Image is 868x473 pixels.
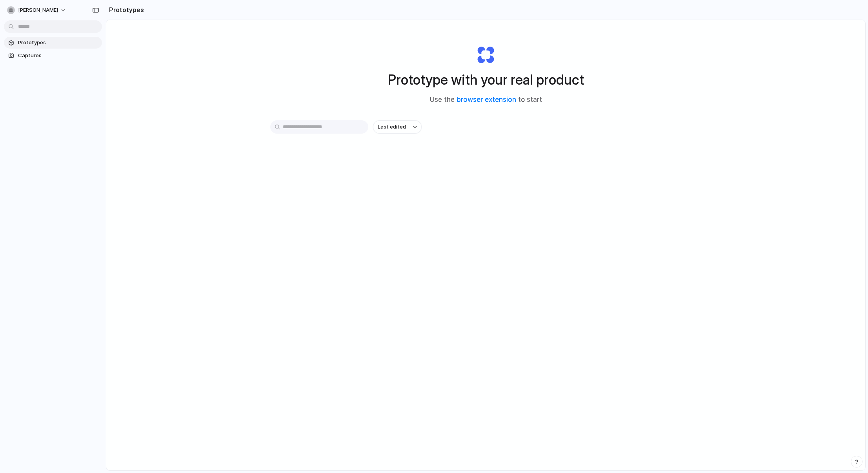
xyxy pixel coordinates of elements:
[4,50,102,62] a: Captures
[4,37,102,49] a: Prototypes
[4,4,70,16] button: [PERSON_NAME]
[388,69,584,90] h1: Prototype with your real product
[457,96,516,103] a: browser extension
[373,120,422,134] button: Last edited
[106,5,144,14] h2: Prototypes
[18,52,99,60] span: Captures
[18,6,58,14] span: [PERSON_NAME]
[430,95,542,105] span: Use the to start
[18,39,99,47] span: Prototypes
[378,123,406,131] span: Last edited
